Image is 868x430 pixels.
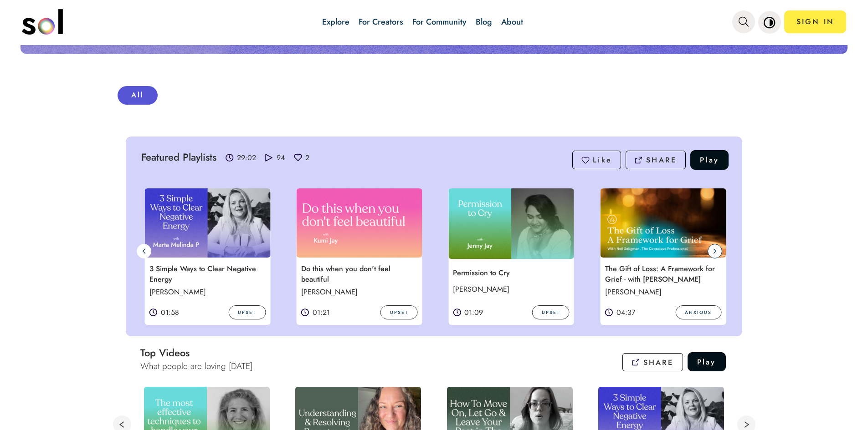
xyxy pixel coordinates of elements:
[476,16,492,28] a: Blog
[532,305,570,319] div: UPSET
[297,188,422,258] img: 1.png
[688,352,726,371] button: Play
[228,305,266,319] div: UPSET
[145,188,271,258] img: 1662017494512VideoTemplate-Text-Gradient-3-mp.png
[140,345,252,360] h2: Top Videos
[141,150,216,167] h2: Featured Playlists
[359,16,403,28] a: For Creators
[22,6,847,38] nav: main navigation
[297,285,420,298] p: [PERSON_NAME]
[297,262,420,285] p: Do this when you don't feel beautiful
[145,285,268,298] p: [PERSON_NAME]
[237,152,256,163] p: 29:02
[412,16,467,28] a: For Community
[140,360,252,372] h3: What people are loving [DATE]
[464,307,483,318] p: 01:09
[313,307,330,318] p: 01:21
[572,151,621,169] button: Like
[601,262,724,285] p: The Gift of Loss: A Framework for Grief - with [PERSON_NAME]
[22,9,63,35] img: logo
[690,150,729,170] button: Play
[118,86,158,105] div: All
[626,151,686,169] button: SHARE
[593,155,612,165] p: Like
[145,262,268,285] p: 3 Simple Ways to Clear Negative Energy
[616,307,635,318] p: 04:37
[501,16,523,28] a: About
[448,188,574,259] img: 1.png
[601,188,726,258] img: 1646755463545MAR-18.jpg
[305,152,309,163] p: 2
[646,155,677,165] p: SHARE
[448,283,571,296] p: [PERSON_NAME]
[380,305,418,319] div: UPSET
[277,152,285,163] p: 94
[161,307,179,318] p: 01:58
[622,353,683,372] button: SHARE
[322,16,349,28] a: Explore
[448,266,571,279] p: Permission to Cry
[601,285,724,298] p: [PERSON_NAME]
[643,357,674,368] p: SHARE
[675,305,721,319] div: ANXIOUS
[784,10,846,33] a: SIGN IN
